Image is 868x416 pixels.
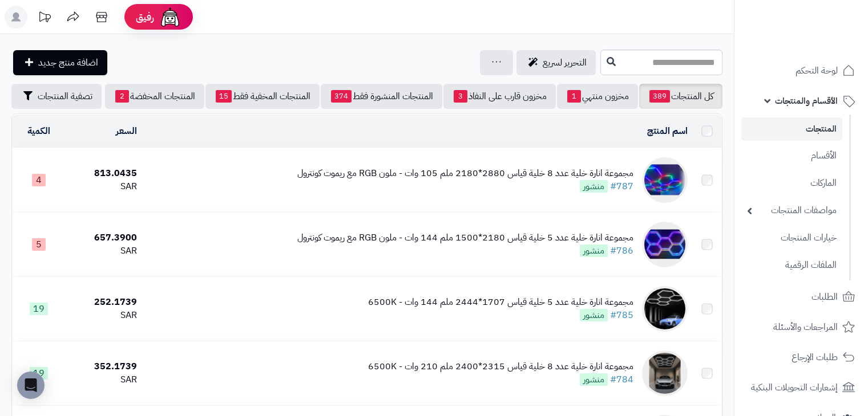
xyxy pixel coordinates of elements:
span: 374 [331,90,352,103]
a: #785 [610,308,633,322]
span: تصفية المنتجات [38,89,92,103]
span: رفيق [136,10,154,24]
a: التحرير لسريع [516,50,596,75]
div: مجموعة انارة خلية عدد 5 خلية قياس 1707*2444 ملم 144 وات - 6500K [368,296,633,309]
a: الملفات الرقمية [741,253,842,278]
span: 389 [649,90,670,103]
a: #784 [610,373,633,386]
div: SAR [70,373,138,386]
span: منشور [580,180,608,193]
a: مخزون منتهي1 [557,84,638,109]
a: الكمية [27,124,50,138]
div: مجموعة انارة خلية عدد 8 خلية قياس 2880*2180 ملم 105 وات - ملون RGB مع ريموت كونترول [297,167,633,180]
a: #787 [610,180,633,193]
div: SAR [70,244,138,258]
a: الماركات [741,171,842,195]
span: الأقسام والمنتجات [775,93,838,109]
button: تصفية المنتجات [11,84,102,109]
span: 4 [32,174,46,186]
a: المنتجات المخفضة2 [105,84,204,109]
span: لوحة التحكم [796,63,838,79]
span: منشور [580,309,608,321]
a: كل المنتجات389 [639,84,722,109]
span: الطلبات [812,289,838,305]
div: SAR [70,309,138,322]
a: اضافة منتج جديد [13,50,107,75]
a: لوحة التحكم [741,57,861,84]
a: المنتجات المنشورة فقط374 [321,84,442,109]
a: إشعارات التحويلات البنكية [741,374,861,401]
a: خيارات المنتجات [741,226,842,250]
a: المنتجات [741,117,842,141]
div: 252.1739 [70,296,138,309]
span: 3 [454,90,467,103]
span: منشور [580,373,608,386]
span: طلبات الإرجاع [792,349,838,365]
a: المنتجات المخفية فقط15 [205,84,320,109]
div: مجموعة انارة خلية عدد 5 خلية قياس 2180*1500 ملم 144 وات - ملون RGB مع ريموت كونترول [297,231,633,244]
div: مجموعة انارة خلية عدد 8 خلية قياس 2315*2400 ملم 210 وات - 6500K [368,360,633,373]
img: مجموعة انارة خلية عدد 5 خلية قياس 1707*2444 ملم 144 وات - 6500K [642,286,688,332]
span: 2 [115,90,129,103]
a: الأقسام [741,144,842,168]
div: 657.3900 [70,231,138,244]
a: مواصفات المنتجات [741,198,842,223]
div: 352.1739 [70,360,138,373]
a: مخزون قارب على النفاذ3 [443,84,556,109]
span: اضافة منتج جديد [38,56,98,70]
span: 19 [30,303,48,315]
span: 5 [32,238,46,251]
div: Open Intercom Messenger [17,372,45,399]
div: SAR [70,180,138,193]
span: منشور [580,244,608,257]
img: مجموعة انارة خلية عدد 8 خلية قياس 2880*2180 ملم 105 وات - ملون RGB مع ريموت كونترول [642,157,688,203]
a: تحديثات المنصة [30,6,59,31]
img: مجموعة انارة خلية عدد 8 خلية قياس 2315*2400 ملم 210 وات - 6500K [642,350,688,396]
img: ai-face.png [159,6,181,28]
span: 19 [30,367,48,380]
a: السعر [116,124,137,138]
a: #786 [610,244,633,258]
img: مجموعة انارة خلية عدد 5 خلية قياس 2180*1500 ملم 144 وات - ملون RGB مع ريموت كونترول [642,222,688,267]
img: logo-2.png [790,28,857,52]
span: المراجعات والأسئلة [773,319,838,335]
a: طلبات الإرجاع [741,344,861,371]
div: 813.0435 [70,167,138,180]
span: التحرير لسريع [543,56,587,70]
a: اسم المنتج [647,124,688,138]
span: إشعارات التحويلات البنكية [751,380,838,395]
a: الطلبات [741,283,861,311]
a: المراجعات والأسئلة [741,313,861,341]
span: 15 [216,90,232,103]
span: 1 [567,90,581,103]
